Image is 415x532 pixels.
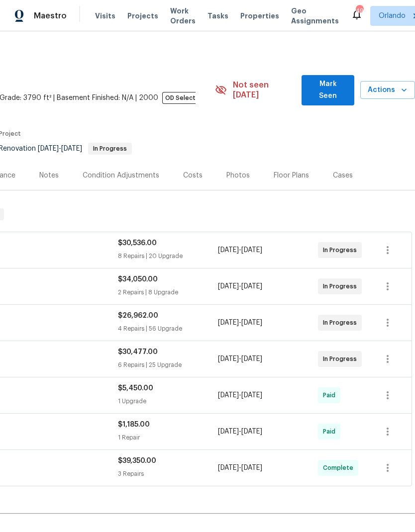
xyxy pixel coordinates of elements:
[207,12,228,19] span: Tasks
[183,171,203,180] div: Costs
[118,349,158,355] span: $30,477.00
[38,145,59,152] span: [DATE]
[127,11,158,21] span: Projects
[379,11,406,21] span: Orlando
[233,80,296,100] span: Not seen [DATE]
[170,6,196,26] span: Work Orders
[241,464,262,471] span: [DATE]
[240,11,279,21] span: Properties
[310,78,346,102] span: Mark Seen
[118,469,218,479] div: 3 Repairs
[218,283,239,290] span: [DATE]
[241,319,262,326] span: [DATE]
[95,11,115,21] span: Visits
[218,463,262,473] span: -
[356,6,363,16] div: 49
[218,245,262,255] span: -
[241,392,262,399] span: [DATE]
[118,433,218,443] div: 1 Repair
[241,355,262,362] span: [DATE]
[241,247,262,254] span: [DATE]
[118,396,218,406] div: 1 Upgrade
[118,421,150,428] span: $1,185.00
[218,318,262,328] span: -
[218,247,239,254] span: [DATE]
[226,171,250,180] div: Photos
[274,171,309,180] div: Floor Plans
[83,171,159,180] div: Condition Adjustments
[218,319,239,326] span: [DATE]
[218,428,239,435] span: [DATE]
[118,240,157,247] span: $30,536.00
[118,360,218,370] div: 6 Repairs | 25 Upgrade
[118,324,218,334] div: 4 Repairs | 56 Upgrade
[218,464,239,471] span: [DATE]
[323,318,361,328] span: In Progress
[38,145,82,152] span: -
[323,427,339,437] span: Paid
[291,6,339,26] span: Geo Assignments
[323,390,339,400] span: Paid
[241,428,262,435] span: [DATE]
[360,81,415,99] button: Actions
[118,385,153,392] span: $5,450.00
[241,283,262,290] span: [DATE]
[218,354,262,364] span: -
[302,75,354,105] button: Mark Seen
[218,355,239,362] span: [DATE]
[323,245,361,255] span: In Progress
[34,11,67,21] span: Maestro
[323,354,361,364] span: In Progress
[118,276,158,283] span: $34,050.00
[218,390,262,400] span: -
[218,427,262,437] span: -
[333,171,353,180] div: Cases
[218,281,262,291] span: -
[89,146,131,152] span: In Progress
[368,84,407,96] span: Actions
[61,145,82,152] span: [DATE]
[323,281,361,291] span: In Progress
[118,457,156,464] span: $39,350.00
[118,251,218,261] div: 8 Repairs | 20 Upgrade
[218,392,239,399] span: [DATE]
[118,287,218,297] div: 2 Repairs | 8 Upgrade
[39,171,59,180] div: Notes
[323,463,357,473] span: Complete
[118,312,158,319] span: $26,962.00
